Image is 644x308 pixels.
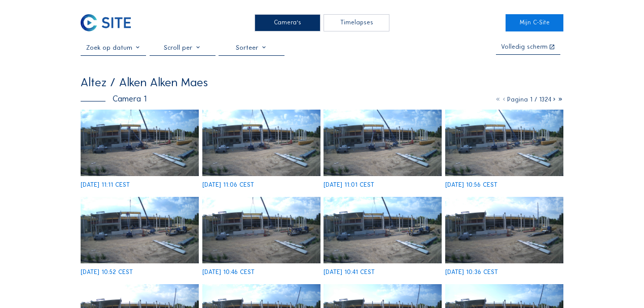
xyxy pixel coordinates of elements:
input: Zoek op datum 󰅀 [81,44,147,51]
div: [DATE] 11:06 CEST [202,182,254,188]
img: image_52512814 [324,197,442,263]
a: Mijn C-Site [506,14,563,31]
img: image_52512940 [202,197,320,263]
div: [DATE] 11:01 CEST [324,182,374,188]
div: [DATE] 10:56 CEST [445,182,497,188]
div: Camera's [255,14,320,31]
div: [DATE] 10:36 CEST [445,269,498,276]
img: image_52513331 [324,110,442,176]
div: [DATE] 10:52 CEST [81,269,133,276]
img: C-SITE Logo [81,14,131,31]
a: C-SITE Logo [81,14,138,31]
div: [DATE] 10:46 CEST [202,269,255,276]
img: image_52512672 [445,197,563,263]
img: image_52513475 [202,110,320,176]
div: Volledig scherm [501,44,548,51]
div: [DATE] 11:11 CEST [81,182,130,188]
div: Camera 1 [81,94,147,103]
span: Pagina 1 / 1324 [507,96,551,103]
img: image_52513617 [81,110,199,176]
img: image_52513210 [445,110,563,176]
div: Timelapses [324,14,389,31]
img: image_52513100 [81,197,199,263]
div: [DATE] 10:41 CEST [324,269,375,276]
div: Altez / Alken Alken Maes [81,77,208,89]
